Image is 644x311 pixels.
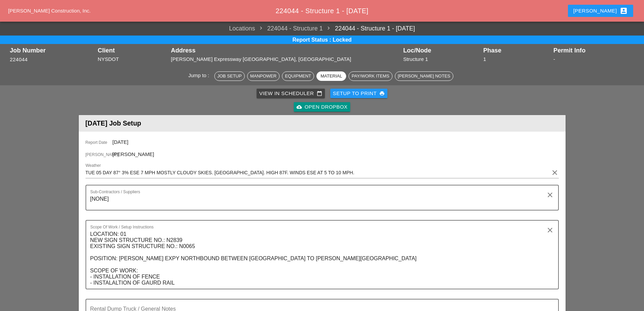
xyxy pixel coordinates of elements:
[98,55,167,63] div: NYSDOT
[546,191,554,199] i: clear
[90,194,549,210] textarea: Sub-Contractors / Suppliers
[323,24,415,33] a: 224044 - Structure 1 - [DATE]
[86,152,113,158] span: [PERSON_NAME]
[86,139,113,146] span: Report Date
[282,71,314,81] button: Equipment
[259,90,322,97] div: View in Scheduler
[333,90,385,97] div: Setup to Print
[403,47,480,54] div: Loc/Node
[247,71,280,81] button: Manpower
[90,229,549,289] textarea: Scope Of Work / Setup Instructions
[379,91,385,96] i: print
[317,91,322,96] i: calendar_today
[294,102,350,112] a: Open Dropbox
[79,115,566,132] header: [DATE] Job Setup
[250,73,277,80] div: Manpower
[214,71,245,81] button: Job Setup
[217,73,242,80] div: Job Setup
[573,7,628,15] div: [PERSON_NAME]
[276,7,368,15] span: 224044 - Structure 1 - [DATE]
[330,89,388,98] button: Setup to Print
[551,169,559,177] i: clear
[229,24,255,33] a: Locations
[319,73,343,80] div: Material
[553,47,634,54] div: Permit Info
[10,56,28,64] button: 224044
[257,89,325,98] a: View in Scheduler
[568,5,633,17] button: [PERSON_NAME]
[171,47,400,54] div: Address
[113,151,154,157] span: [PERSON_NAME]
[398,73,450,80] div: [PERSON_NAME] Notes
[255,24,323,33] span: 224044 - Structure 1
[483,55,550,63] div: 1
[296,103,348,111] div: Open Dropbox
[113,139,128,145] span: [DATE]
[86,167,549,178] input: Weather
[171,55,400,63] div: [PERSON_NAME] Expressway [GEOGRAPHIC_DATA], [GEOGRAPHIC_DATA]
[285,73,311,80] div: Equipment
[395,71,453,81] button: [PERSON_NAME] Notes
[352,73,389,80] div: Pay/Work Items
[296,104,302,110] i: cloud_upload
[553,55,634,63] div: -
[546,226,554,234] i: clear
[316,71,346,81] button: Material
[483,47,550,54] div: Phase
[98,47,167,54] div: Client
[403,55,480,63] div: Structure 1
[10,47,94,54] div: Job Number
[349,71,392,81] button: Pay/Work Items
[8,8,91,14] a: [PERSON_NAME] Construction, Inc.
[620,7,628,15] i: account_box
[188,72,212,78] span: Jump to :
